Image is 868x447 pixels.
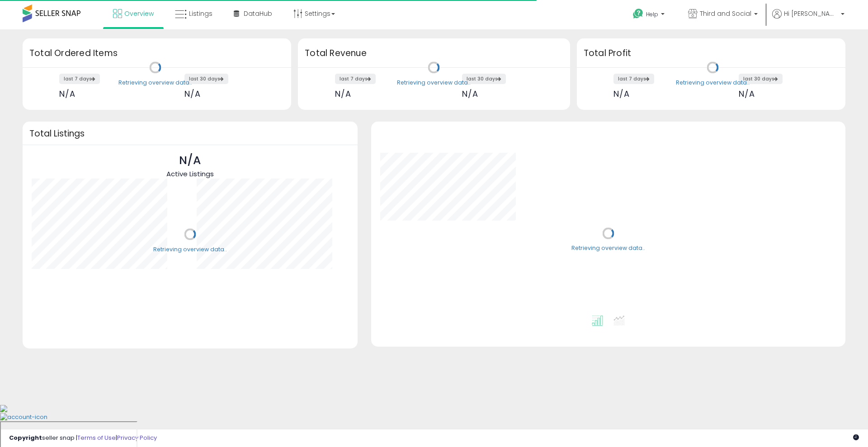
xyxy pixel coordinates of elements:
div: Retrieving overview data.. [118,79,192,87]
span: Listings [189,9,212,18]
span: DataHub [244,9,272,18]
i: Get Help [632,8,644,19]
span: Overview [124,9,154,18]
div: Retrieving overview data.. [571,245,645,253]
span: Help [646,10,658,18]
div: Retrieving overview data.. [153,245,227,254]
span: Third and Social [700,9,751,18]
div: Retrieving overview data.. [676,79,750,87]
a: Hi [PERSON_NAME] [772,9,844,29]
div: Retrieving overview data.. [397,79,471,87]
span: Hi [PERSON_NAME] [784,9,838,18]
a: Help [626,1,674,29]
